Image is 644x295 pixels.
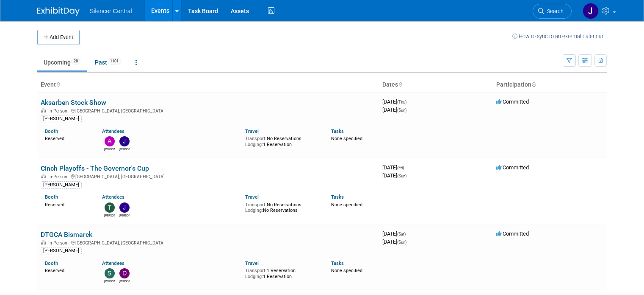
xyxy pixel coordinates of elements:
div: Reserved [45,266,89,274]
span: In-Person [48,240,70,246]
img: In-Person Event [41,174,46,178]
span: - [405,164,406,171]
span: Committed [496,98,529,105]
th: Participation [493,78,607,92]
span: 28 [71,58,80,65]
img: Andrew Sorenson [105,136,115,146]
div: No Reservations 1 Reservation [245,134,318,147]
a: Booth [45,194,58,200]
div: [PERSON_NAME] [41,181,82,189]
span: - [407,230,408,237]
a: DTGCA Bismarck [41,230,92,239]
a: How to sync to an external calendar... [512,33,607,39]
img: In-Person Event [41,240,46,244]
div: Dean Woods [119,278,130,284]
span: Search [544,8,564,14]
span: In-Person [48,108,70,114]
a: Tasks [331,128,344,134]
a: Booth [45,128,58,134]
span: Lodging: [245,274,263,279]
a: Travel [245,194,259,200]
span: [DATE] [382,107,406,113]
span: Transport: [245,202,267,208]
a: Tasks [331,194,344,200]
span: Lodging: [245,142,263,147]
a: Tasks [331,260,344,266]
a: Sort by Start Date [398,81,402,88]
span: None specified [331,268,362,273]
span: Lodging: [245,208,263,213]
img: Jason Gervais [119,136,130,146]
a: Attendees [102,260,124,266]
div: [PERSON_NAME] [41,247,82,255]
button: Add Event [37,30,80,45]
span: [DATE] [382,164,406,171]
img: Jessica Crawford [583,3,599,19]
div: [PERSON_NAME] [41,115,82,123]
span: Transport: [245,136,267,141]
span: - [408,98,409,105]
div: No Reservations No Reservations [245,200,318,214]
div: Reserved [45,134,89,142]
a: Past1101 [88,54,127,70]
a: Attendees [102,194,124,200]
span: Committed [496,164,529,171]
a: Sort by Event Name [56,81,60,88]
span: [DATE] [382,230,408,237]
div: Reserved [45,200,89,208]
span: Silencer Central [90,8,132,14]
span: None specified [331,136,362,141]
img: Dean Woods [119,268,130,278]
span: (Sun) [397,174,406,178]
img: Steve Phillips [105,268,115,278]
div: [GEOGRAPHIC_DATA], [GEOGRAPHIC_DATA] [41,239,376,246]
a: Upcoming28 [37,54,87,70]
span: [DATE] [382,98,409,105]
span: (Sat) [397,232,406,236]
div: Andrew Sorenson [104,146,115,152]
span: 1101 [108,58,121,65]
span: (Sun) [397,240,406,244]
a: Attendees [102,128,124,134]
div: Julissa Linares [119,213,130,218]
a: Travel [245,260,259,266]
div: Tyler Phillips [104,213,115,218]
a: Search [533,4,572,19]
span: Transport: [245,268,267,273]
a: Sort by Participation Type [531,81,536,88]
a: Aksarben Stock Show [41,98,106,107]
img: In-Person Event [41,108,46,112]
img: ExhibitDay [37,7,80,16]
div: [GEOGRAPHIC_DATA], [GEOGRAPHIC_DATA] [41,107,376,114]
span: None specified [331,202,362,208]
a: Travel [245,128,259,134]
img: Tyler Phillips [105,202,115,213]
a: Booth [45,260,58,266]
div: 1 Reservation 1 Reservation [245,266,318,279]
div: [GEOGRAPHIC_DATA], [GEOGRAPHIC_DATA] [41,173,376,180]
span: Committed [496,230,529,237]
div: Jason Gervais [119,146,130,152]
span: (Thu) [397,100,406,104]
th: Dates [379,78,493,92]
span: (Fri) [397,166,404,170]
div: Steve Phillips [104,278,115,284]
a: Cinch Playoffs - The Governor's Cup [41,164,149,172]
img: Julissa Linares [119,202,130,213]
span: (Sun) [397,108,406,112]
span: [DATE] [382,172,406,179]
span: [DATE] [382,239,406,245]
th: Event [37,78,379,92]
span: In-Person [48,174,70,180]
